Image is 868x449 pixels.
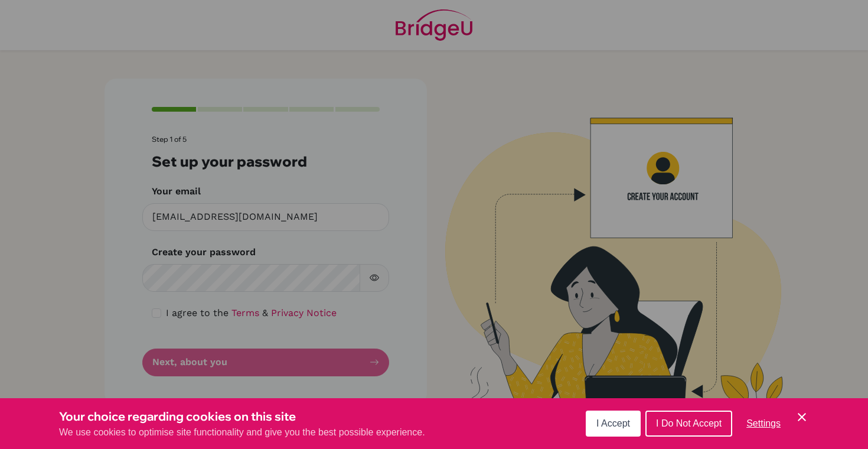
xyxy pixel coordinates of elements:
span: I Do Not Accept [656,418,722,428]
button: I Accept [586,411,641,437]
button: Settings [737,412,790,435]
h3: Your choice regarding cookies on this site [59,408,425,425]
span: I Accept [596,418,630,428]
p: We use cookies to optimise site functionality and give you the best possible experience. [59,425,425,440]
button: I Do Not Accept [645,411,732,437]
span: Settings [746,418,781,428]
button: Save and close [795,410,809,424]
